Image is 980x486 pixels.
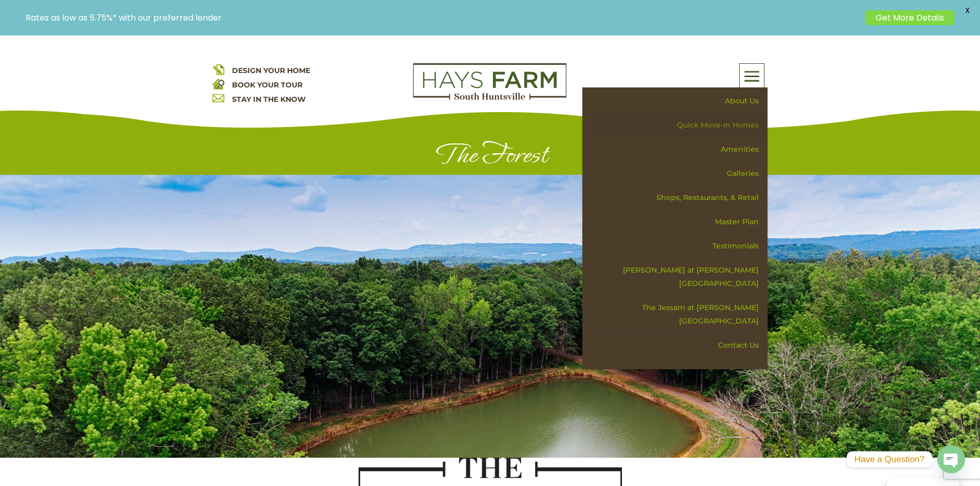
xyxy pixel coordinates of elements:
a: [PERSON_NAME] at [PERSON_NAME][GEOGRAPHIC_DATA] [590,258,768,296]
a: Get More Details [865,10,954,25]
a: Contact Us [590,333,768,357]
a: Galleries [590,161,768,186]
span: X [959,3,975,18]
a: Shops, Restaurants, & Retail [590,186,768,210]
a: hays farm homes huntsville development [413,93,566,102]
img: Logo [413,63,566,100]
a: About Us [590,89,768,113]
img: design your home [212,63,224,75]
a: Master Plan [590,210,768,234]
img: book your home tour [212,78,224,89]
a: Quick Move-in Homes [590,113,768,137]
h1: The Forest [212,139,768,175]
a: BOOK YOUR TOUR [232,80,302,89]
a: Testimonials [590,234,768,258]
p: Rates as low as 5.75%* with our preferred lender [26,13,860,23]
a: The Jessam at [PERSON_NAME][GEOGRAPHIC_DATA] [590,296,768,333]
a: Amenities [590,137,768,161]
a: STAY IN THE KNOW [232,95,306,104]
a: DESIGN YOUR HOME [232,66,310,75]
